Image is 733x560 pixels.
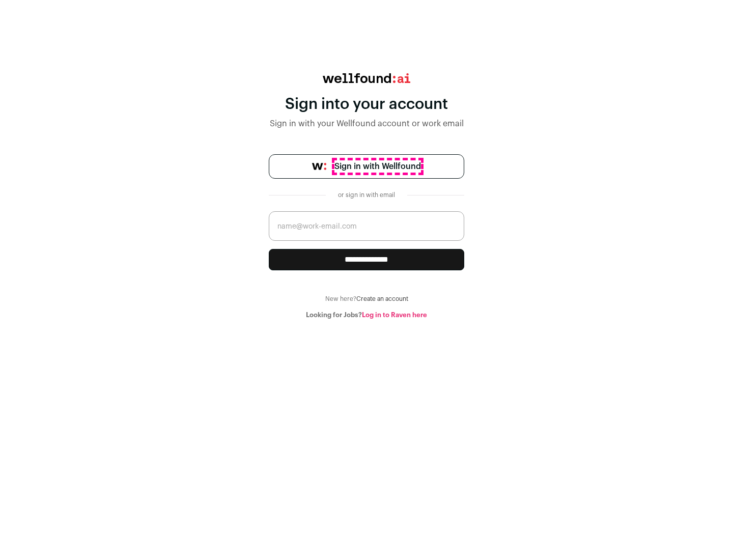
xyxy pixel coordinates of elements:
[269,154,464,179] a: Sign in with Wellfound
[269,311,464,319] div: Looking for Jobs?
[356,296,408,302] a: Create an account
[269,118,464,130] div: Sign in with your Wellfound account or work email
[269,295,464,303] div: New here?
[323,73,410,83] img: wellfound:ai
[269,95,464,114] div: Sign into your account
[334,191,399,199] div: or sign in with email
[334,160,421,173] span: Sign in with Wellfound
[362,312,427,318] a: Log in to Raven here
[269,211,464,241] input: name@work-email.com
[312,163,326,170] img: wellfound-symbol-flush-black-fb3c872781a75f747ccb3a119075da62bfe97bd399995f84a933054e44a575c4.png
